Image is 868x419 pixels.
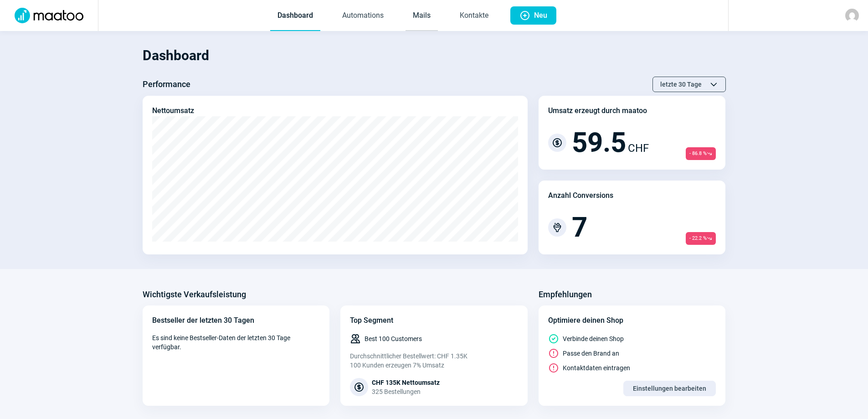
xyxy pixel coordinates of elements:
h1: Dashboard [143,40,726,71]
a: Dashboard [270,1,320,31]
div: Bestseller der letzten 30 Tagen [152,315,320,326]
img: Logo [9,8,89,23]
span: - 86.8 % [686,147,716,160]
div: 325 Bestellungen [372,387,440,396]
span: letzte 30 Tage [660,77,702,92]
a: Automations [335,1,391,31]
button: Einstellungen bearbeiten [623,381,716,396]
span: Best 100 Customers [365,334,422,343]
span: Neu [534,6,547,25]
span: Kontaktdaten eintragen [563,363,630,372]
a: Kontakte [452,1,496,31]
div: Top Segment [350,315,518,326]
span: 59.5 [572,129,626,156]
div: Umsatz erzeugt durch maatoo [548,105,647,116]
h3: Performance [143,77,190,92]
a: Mails [406,1,438,31]
div: Nettoumsatz [152,105,194,116]
span: Einstellungen bearbeiten [633,381,706,396]
span: Es sind keine Bestseller-Daten der letzten 30 Tage verfügbar. [152,333,320,352]
h3: Empfehlungen [539,287,592,302]
span: Passe den Brand an [563,349,619,358]
div: CHF 135K Nettoumsatz [372,378,440,387]
div: Durchschnittlicher Bestellwert: CHF 1.35K 100 Kunden erzeugen 7% Umsatz [350,352,518,370]
div: Optimiere deinen Shop [548,315,716,326]
div: Anzahl Conversions [548,190,613,201]
span: CHF [628,140,649,156]
h3: Wichtigste Verkaufsleistung [143,287,246,302]
span: 7 [572,214,587,241]
span: Verbinde deinen Shop [563,334,624,343]
img: avatar [845,9,859,22]
span: - 22.2 % [686,232,716,245]
button: Neu [510,6,556,25]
